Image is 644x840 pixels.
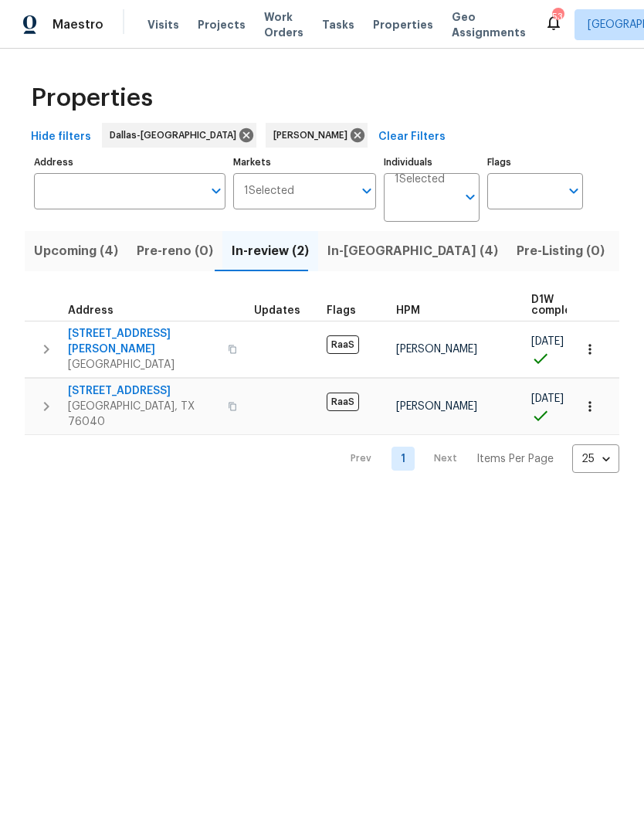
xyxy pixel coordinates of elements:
[34,240,118,262] span: Upcoming (4)
[137,240,213,262] span: Pre-reno (0)
[232,240,309,262] span: In-review (2)
[372,123,452,151] button: Clear Filters
[68,383,219,399] span: [STREET_ADDRESS]
[244,185,294,198] span: 1 Selected
[336,444,619,473] nav: Pagination Navigation
[391,447,415,471] a: Goto page 1
[68,357,219,372] span: [GEOGRAPHIC_DATA]
[233,158,377,167] label: Markets
[487,158,583,167] label: Flags
[384,158,480,167] label: Individuals
[68,326,219,357] span: [STREET_ADDRESS][PERSON_NAME]
[273,128,354,143] span: [PERSON_NAME]
[356,180,378,202] button: Open
[476,451,554,467] p: Items Per Page
[395,173,445,186] span: 1 Selected
[531,393,564,404] span: [DATE]
[31,128,91,147] span: Hide filters
[53,17,103,32] span: Maestro
[68,399,219,430] span: [GEOGRAPHIC_DATA], TX 76040
[396,401,477,412] span: [PERSON_NAME]
[110,128,242,143] span: Dallas-[GEOGRAPHIC_DATA]
[254,305,300,316] span: Updates
[378,128,446,147] span: Clear Filters
[147,17,179,32] span: Visits
[531,336,564,347] span: [DATE]
[68,305,114,316] span: Address
[517,240,605,262] span: Pre-Listing (0)
[25,123,97,151] button: Hide filters
[102,123,256,148] div: Dallas-[GEOGRAPHIC_DATA]
[205,180,227,202] button: Open
[373,17,433,32] span: Properties
[327,393,359,411] span: RaaS
[34,158,225,167] label: Address
[264,9,303,40] span: Work Orders
[531,294,583,316] span: D1W complete
[31,90,153,106] span: Properties
[322,19,354,30] span: Tasks
[327,305,356,316] span: Flags
[396,305,420,316] span: HPM
[327,335,359,354] span: RaaS
[459,186,481,208] button: Open
[552,9,563,25] div: 53
[452,9,526,40] span: Geo Assignments
[396,344,477,355] span: [PERSON_NAME]
[198,17,246,32] span: Projects
[266,123,368,148] div: [PERSON_NAME]
[327,240,498,262] span: In-[GEOGRAPHIC_DATA] (4)
[572,439,619,479] div: 25
[563,180,585,202] button: Open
